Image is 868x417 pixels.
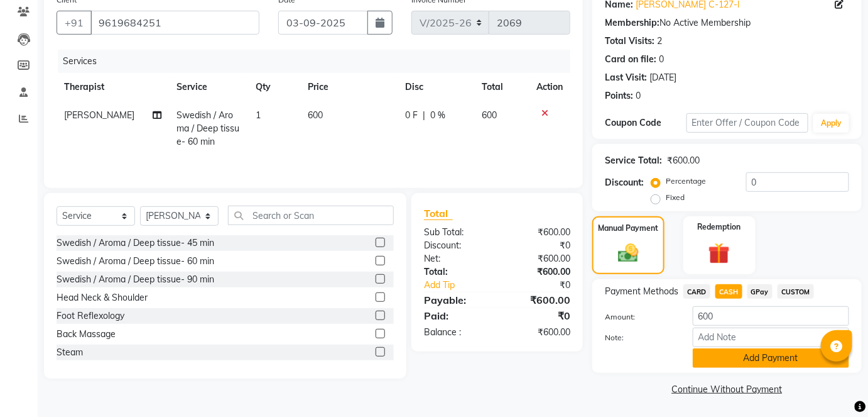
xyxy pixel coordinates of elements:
[398,73,475,101] th: Disc
[698,221,741,233] label: Redemption
[595,311,683,323] label: Amount:
[605,35,654,48] div: Total Visits:
[715,284,742,299] span: CASH
[497,292,580,308] div: ₹600.00
[612,242,645,265] img: _cash.svg
[415,226,497,239] div: Sub Total:
[57,291,148,304] div: Head Neck & Shoulder
[683,284,710,299] span: CARD
[405,109,418,122] span: 0 F
[636,89,641,103] div: 0
[474,73,529,101] th: Total
[605,16,849,30] div: No Active Membership
[693,328,849,347] input: Add Note
[686,113,809,133] input: Enter Offer / Coupon Code
[300,73,397,101] th: Price
[497,326,580,339] div: ₹600.00
[605,154,662,167] div: Service Total:
[482,109,497,121] span: 600
[666,175,706,187] label: Percentage
[308,109,323,121] span: 600
[90,11,259,35] input: Search by Name/Mobile/Email/Code
[511,279,580,292] div: ₹0
[170,73,248,101] th: Service
[415,292,497,308] div: Payable:
[424,207,453,220] span: Total
[605,176,644,189] div: Discount:
[497,226,580,239] div: ₹600.00
[248,73,300,101] th: Qty
[415,239,497,252] div: Discount:
[598,223,658,234] label: Manual Payment
[693,306,849,326] input: Amount
[58,50,580,73] div: Services
[747,284,773,299] span: GPay
[605,16,659,30] div: Membership:
[228,206,394,225] input: Search or Scan
[57,309,124,323] div: Foot Reflexology
[667,154,700,167] div: ₹600.00
[659,53,664,66] div: 0
[415,265,497,279] div: Total:
[702,240,737,267] img: _gift.svg
[605,89,633,103] div: Points:
[57,236,214,250] div: Swedish / Aroma / Deep tissue- 45 min
[605,116,686,130] div: Coupon Code
[605,71,647,84] div: Last Visit:
[666,192,685,203] label: Fixed
[57,73,170,101] th: Therapist
[256,109,261,121] span: 1
[595,332,683,343] label: Note:
[813,114,849,133] button: Apply
[415,326,497,339] div: Balance :
[415,252,497,265] div: Net:
[57,328,116,341] div: Back Massage
[57,255,214,268] div: Swedish / Aroma / Deep tissue- 60 min
[64,109,134,121] span: [PERSON_NAME]
[415,308,497,323] div: Paid:
[497,252,580,265] div: ₹600.00
[497,308,580,323] div: ₹0
[778,284,814,299] span: CUSTOM
[605,285,678,298] span: Payment Methods
[497,239,580,252] div: ₹0
[529,73,570,101] th: Action
[57,346,83,359] div: Steam
[693,348,849,368] button: Add Payment
[415,279,511,292] a: Add Tip
[177,109,240,147] span: Swedish / Aroma / Deep tissue- 60 min
[497,265,580,279] div: ₹600.00
[423,109,425,122] span: |
[657,35,662,48] div: 2
[649,71,676,84] div: [DATE]
[57,11,92,35] button: +91
[605,53,656,66] div: Card on file:
[57,273,214,286] div: Swedish / Aroma / Deep tissue- 90 min
[430,109,445,122] span: 0 %
[595,383,859,396] a: Continue Without Payment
